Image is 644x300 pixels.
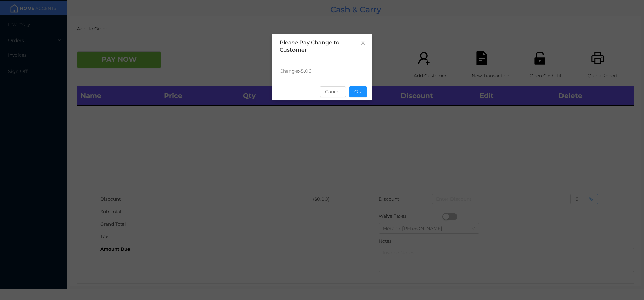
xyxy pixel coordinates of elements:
div: Please Pay Change to Customer [280,39,364,54]
button: OK [349,86,367,97]
button: Cancel [320,86,346,97]
i: icon: close [360,40,366,45]
div: Change: -5.06 [272,59,372,83]
button: Close [354,34,372,52]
